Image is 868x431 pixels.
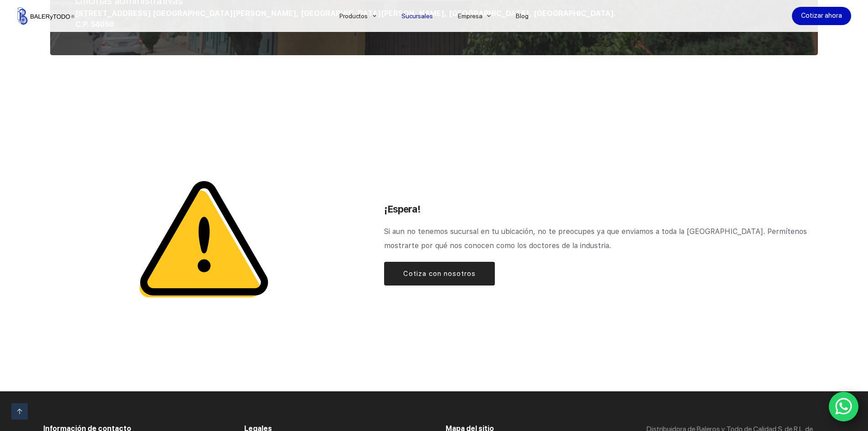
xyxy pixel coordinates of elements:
[403,268,476,279] span: Cotiza con nosotros
[384,203,421,215] span: ¡Espera!
[829,392,859,422] a: WhatsApp
[384,227,809,249] span: Si aun no tenemos sucursal en tu ubicación, no te preocupes ya que enviamos a toda la [GEOGRAPHIC...
[792,7,851,25] a: Cotizar ahora
[11,403,28,420] a: Ir arriba
[384,262,495,286] a: Cotiza con nosotros
[17,7,74,25] img: Balerytodo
